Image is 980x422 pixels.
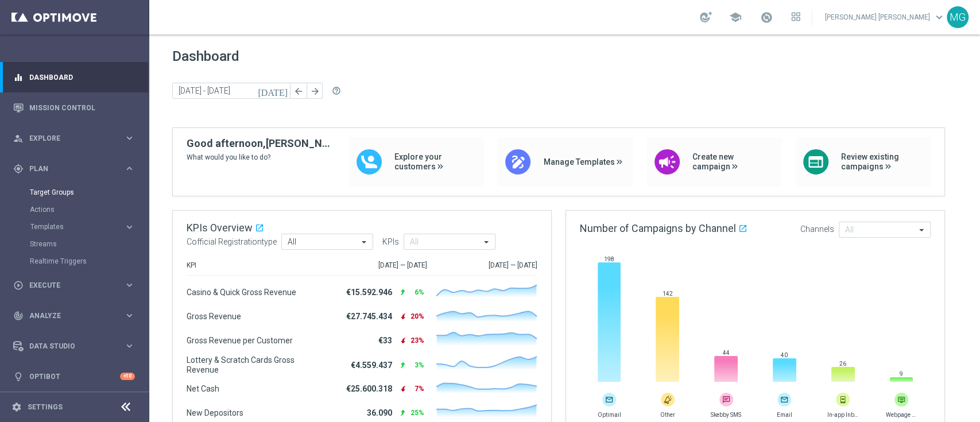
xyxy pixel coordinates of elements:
[124,163,135,174] i: keyboard_arrow_right
[29,361,120,392] a: Optibot
[29,312,124,319] span: Analyze
[729,11,742,24] span: school
[124,133,135,144] i: keyboard_arrow_right
[120,373,135,380] div: +10
[13,164,135,173] button: gps_fixed Plan keyboard_arrow_right
[30,188,119,197] a: Target Groups
[124,340,135,351] i: keyboard_arrow_right
[13,92,135,123] div: Mission Control
[30,184,148,201] div: Target Groups
[28,404,63,411] a: Settings
[13,134,135,143] button: person_search Explore keyboard_arrow_right
[29,165,124,172] span: Plan
[13,372,135,381] button: lightbulb Optibot +10
[29,92,135,123] a: Mission Control
[13,133,124,144] div: Explore
[947,6,969,28] div: MG
[29,135,124,142] span: Explore
[30,222,135,231] button: Templates keyboard_arrow_right
[13,280,124,291] div: Execute
[30,257,119,266] a: Realtime Triggers
[13,342,135,351] button: Data Studio keyboard_arrow_right
[124,310,135,321] i: keyboard_arrow_right
[13,281,135,290] button: play_circle_outline Execute keyboard_arrow_right
[13,341,124,351] div: Data Studio
[29,282,124,289] span: Execute
[30,201,148,218] div: Actions
[13,311,135,320] button: track_changes Analyze keyboard_arrow_right
[30,218,148,235] div: Templates
[824,9,947,26] a: [PERSON_NAME] [PERSON_NAME]keyboard_arrow_down
[13,311,124,321] div: Analyze
[13,164,24,174] i: gps_fixed
[933,11,946,24] span: keyboard_arrow_down
[30,253,148,270] div: Realtime Triggers
[13,72,24,83] i: equalizer
[13,371,24,382] i: lightbulb
[30,235,148,253] div: Streams
[29,62,135,92] a: Dashboard
[13,73,135,82] button: equalizer Dashboard
[30,239,119,249] a: Streams
[11,402,22,412] i: settings
[13,361,135,392] div: Optibot
[13,280,24,291] i: play_circle_outline
[13,311,24,321] i: track_changes
[30,223,113,230] span: Templates
[124,222,135,233] i: keyboard_arrow_right
[13,103,135,113] button: Mission Control
[13,133,24,144] i: person_search
[30,205,119,214] a: Actions
[29,343,124,350] span: Data Studio
[13,164,124,174] div: Plan
[124,280,135,291] i: keyboard_arrow_right
[30,223,124,230] div: Templates
[13,62,135,92] div: Dashboard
